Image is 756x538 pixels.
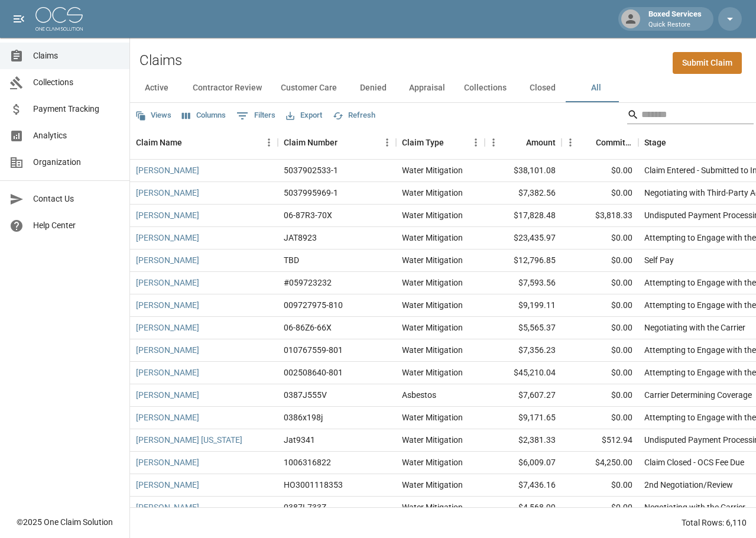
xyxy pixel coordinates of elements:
[130,126,278,159] div: Claim Name
[627,105,754,127] div: Search
[284,344,343,356] div: 010767559-801
[136,126,182,159] div: Claim Name
[284,164,338,176] div: 5037902533-1
[233,106,278,125] button: Show filters
[338,134,354,151] button: Sort
[485,160,562,182] div: $38,101.08
[136,411,199,423] a: [PERSON_NAME]
[485,339,562,362] div: $7,356.23
[402,299,463,311] div: Water Mitigation
[284,411,323,423] div: 0386x198j
[136,187,199,199] a: [PERSON_NAME]
[485,429,562,452] div: $2,381.33
[136,456,199,468] a: [PERSON_NAME]
[682,517,747,529] div: Total Rows: 6,110
[444,134,460,151] button: Sort
[562,182,638,205] div: $0.00
[485,384,562,407] div: $7,607.27
[284,501,326,513] div: 0387L733Z
[562,249,638,272] div: $0.00
[33,156,120,168] span: Organization
[402,389,436,401] div: Asbestos
[562,429,638,452] div: $512.94
[485,272,562,294] div: $7,593.56
[7,7,31,31] button: open drawer
[183,74,271,102] button: Contractor Review
[562,205,638,227] div: $3,818.33
[644,254,674,266] div: Self Pay
[136,389,199,401] a: [PERSON_NAME]
[35,7,83,31] img: ocs-logo-white-transparent.png
[596,126,632,159] div: Committed Amount
[516,74,569,102] button: Closed
[33,193,120,205] span: Contact Us
[644,479,733,491] div: 2nd Negotiation/Review
[569,74,622,102] button: All
[179,106,229,125] button: Select columns
[562,407,638,429] div: $0.00
[136,277,199,289] a: [PERSON_NAME]
[402,164,463,176] div: Water Mitigation
[284,299,343,311] div: 009727975-810
[562,227,638,249] div: $0.00
[402,344,463,356] div: Water Mitigation
[562,384,638,407] div: $0.00
[562,126,638,159] div: Committed Amount
[402,277,463,289] div: Water Mitigation
[284,254,299,266] div: TBD
[644,8,706,30] div: Boxed Services
[346,74,400,102] button: Denied
[136,479,199,491] a: [PERSON_NAME]
[284,434,315,446] div: Jat9341
[136,209,199,221] a: [PERSON_NAME]
[485,294,562,317] div: $9,199.11
[562,339,638,362] div: $0.00
[510,134,526,151] button: Sort
[136,434,242,446] a: [PERSON_NAME] [US_STATE]
[644,389,752,401] div: Carrier Determining Coverage
[485,407,562,429] div: $9,171.65
[130,74,756,102] div: dynamic tabs
[284,456,331,468] div: 1006316822
[402,501,463,513] div: Water Mitigation
[136,322,199,333] a: [PERSON_NAME]
[132,106,174,125] button: Views
[284,479,343,491] div: HO3001118353
[485,227,562,249] div: $23,435.97
[136,344,199,356] a: [PERSON_NAME]
[278,126,396,159] div: Claim Number
[644,322,745,333] div: Negotiating with the Carrier
[136,367,199,378] a: [PERSON_NAME]
[562,362,638,384] div: $0.00
[284,209,332,221] div: 06-87R3-70X
[284,322,332,333] div: 06-86Z6-66X
[284,277,332,289] div: #059723232
[562,317,638,339] div: $0.00
[402,434,463,446] div: Water Mitigation
[33,219,120,232] span: Help Center
[644,501,745,513] div: Negotiating with the Carrier
[562,272,638,294] div: $0.00
[136,254,199,266] a: [PERSON_NAME]
[402,322,463,333] div: Water Mitigation
[400,74,455,102] button: Appraisal
[33,103,120,115] span: Payment Tracking
[330,106,378,125] button: Refresh
[579,134,596,151] button: Sort
[136,164,199,176] a: [PERSON_NAME]
[284,187,338,199] div: 5037995969-1
[136,501,199,513] a: [PERSON_NAME]
[485,126,562,159] div: Amount
[402,187,463,199] div: Water Mitigation
[485,362,562,384] div: $45,210.04
[455,74,516,102] button: Collections
[562,497,638,519] div: $0.00
[284,389,327,401] div: 0387J555V
[378,134,396,151] button: Menu
[666,134,683,151] button: Sort
[644,456,744,468] div: Claim Closed - OCS Fee Due
[17,516,113,528] div: © 2025 One Claim Solution
[648,20,702,30] p: Quick Restore
[485,452,562,474] div: $6,009.07
[402,479,463,491] div: Water Mitigation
